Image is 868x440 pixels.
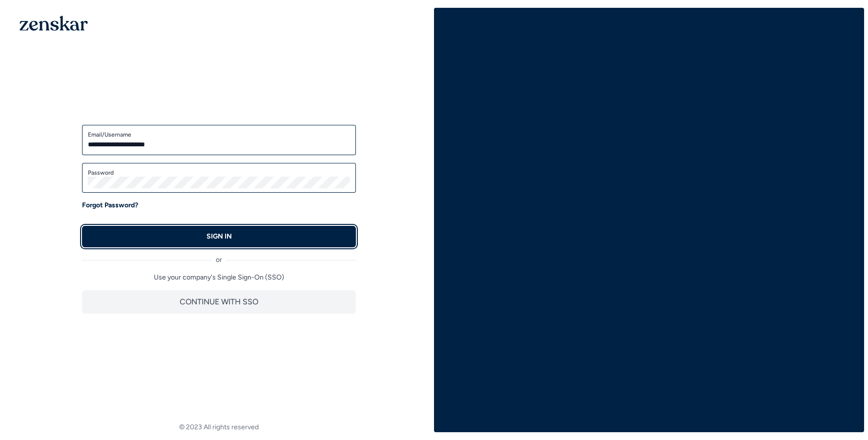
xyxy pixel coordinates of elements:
[82,226,356,247] button: SIGN IN
[88,131,350,139] label: Email/Username
[82,273,356,282] p: Use your company's Single Sign-On (SSO)
[20,16,88,31] img: 1OGAJ2xQqyY4LXKgY66KYq0eOWRCkrZdAb3gUhuVAqdWPZE9SRJmCz+oDMSn4zDLXe31Ii730ItAGKgCKgCCgCikA4Av8PJUP...
[207,232,232,241] p: SIGN IN
[82,247,356,265] div: or
[88,169,350,177] label: Password
[4,422,434,432] footer: © 2023 All rights reserved
[82,290,356,314] button: CONTINUE WITH SSO
[82,200,138,210] a: Forgot Password?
